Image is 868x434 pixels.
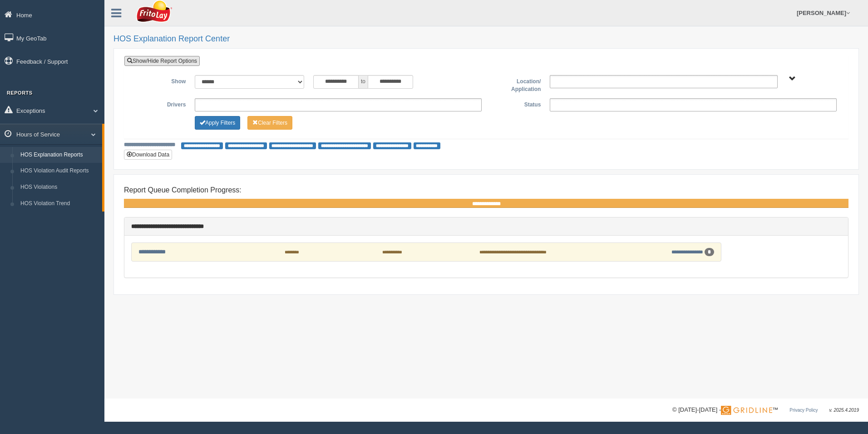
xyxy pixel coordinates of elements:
[486,98,545,109] label: Status
[486,75,545,94] label: Location/ Application
[672,405,859,415] div: © [DATE]-[DATE] - ™
[131,75,190,86] label: Show
[195,116,240,130] button: Change Filter Options
[789,408,818,413] a: Privacy Policy
[16,163,102,179] a: HOS Violation Audit Reports
[124,186,848,194] h4: Report Queue Completion Progress:
[131,98,190,109] label: Drivers
[113,35,859,44] h2: HOS Explanation Report Center
[721,406,772,415] img: Gridline
[16,147,102,163] a: HOS Explanation Reports
[359,75,368,89] span: to
[829,408,859,413] span: v. 2025.4.2019
[124,150,172,160] button: Download Data
[247,116,292,130] button: Change Filter Options
[124,56,200,66] a: Show/Hide Report Options
[16,179,102,196] a: HOS Violations
[16,196,102,212] a: HOS Violation Trend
